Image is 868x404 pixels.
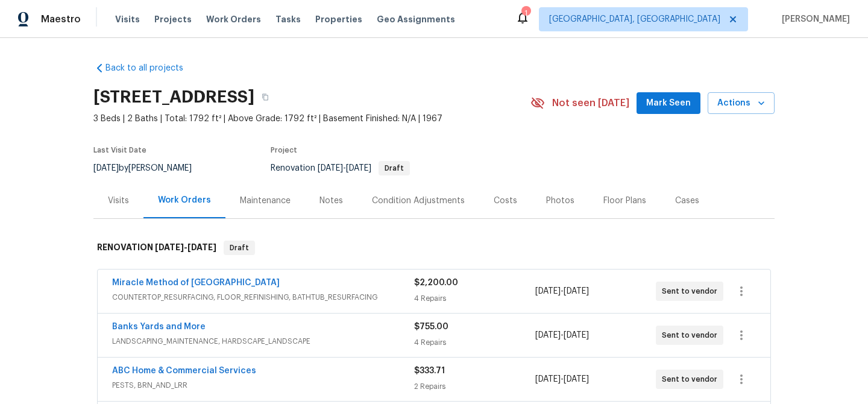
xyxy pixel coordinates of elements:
[535,331,561,339] span: [DATE]
[662,285,722,297] span: Sent to vendor
[318,164,371,172] span: -
[112,323,206,331] a: Banks Yards and More
[318,164,343,172] span: [DATE]
[708,92,775,115] button: Actions
[535,287,561,295] span: [DATE]
[155,243,216,251] span: -
[315,13,362,25] span: Properties
[535,285,589,297] span: -
[603,195,646,207] div: Floor Plans
[675,195,699,207] div: Cases
[154,13,192,25] span: Projects
[535,375,561,383] span: [DATE]
[41,13,81,25] span: Maestro
[414,336,535,349] div: 4 Repairs
[372,195,465,207] div: Condition Adjustments
[93,164,119,172] span: [DATE]
[414,367,445,375] span: $333.71
[271,164,410,172] span: Renovation
[319,195,343,207] div: Notes
[93,147,146,154] span: Last Visit Date
[777,13,850,25] span: [PERSON_NAME]
[564,331,589,339] span: [DATE]
[377,13,455,25] span: Geo Assignments
[97,241,216,255] h6: RENOVATION
[112,367,256,375] a: ABC Home & Commercial Services
[206,13,261,25] span: Work Orders
[564,375,589,383] span: [DATE]
[535,329,589,341] span: -
[414,279,458,287] span: $2,200.00
[112,335,414,347] span: LANDSCAPING_MAINTENANCE, HARDSCAPE_LANDSCAPE
[717,96,765,111] span: Actions
[494,195,517,207] div: Costs
[187,243,216,251] span: [DATE]
[108,195,129,207] div: Visits
[93,161,206,175] div: by [PERSON_NAME]
[271,147,297,154] span: Project
[552,97,629,109] span: Not seen [DATE]
[240,195,291,207] div: Maintenance
[535,373,589,385] span: -
[112,379,414,391] span: PESTS, BRN_AND_LRR
[414,292,535,305] div: 4 Repairs
[93,62,209,74] a: Back to all projects
[346,164,371,172] span: [DATE]
[546,195,574,207] div: Photos
[112,291,414,303] span: COUNTERTOP_RESURFACING, FLOOR_REFINISHING, BATHTUB_RESURFACING
[93,229,775,267] div: RENOVATION [DATE]-[DATE]Draft
[93,91,254,103] h2: [STREET_ADDRESS]
[549,13,720,25] span: [GEOGRAPHIC_DATA], [GEOGRAPHIC_DATA]
[155,243,184,251] span: [DATE]
[646,96,691,111] span: Mark Seen
[564,287,589,295] span: [DATE]
[414,380,535,393] div: 2 Repairs
[521,7,530,19] div: 1
[662,329,722,341] span: Sent to vendor
[115,13,140,25] span: Visits
[112,279,280,287] a: Miracle Method of [GEOGRAPHIC_DATA]
[414,323,448,331] span: $755.00
[380,165,409,172] span: Draft
[225,242,254,254] span: Draft
[158,194,211,206] div: Work Orders
[93,113,530,125] span: 3 Beds | 2 Baths | Total: 1792 ft² | Above Grade: 1792 ft² | Basement Finished: N/A | 1967
[662,373,722,385] span: Sent to vendor
[637,92,700,115] button: Mark Seen
[275,15,301,24] span: Tasks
